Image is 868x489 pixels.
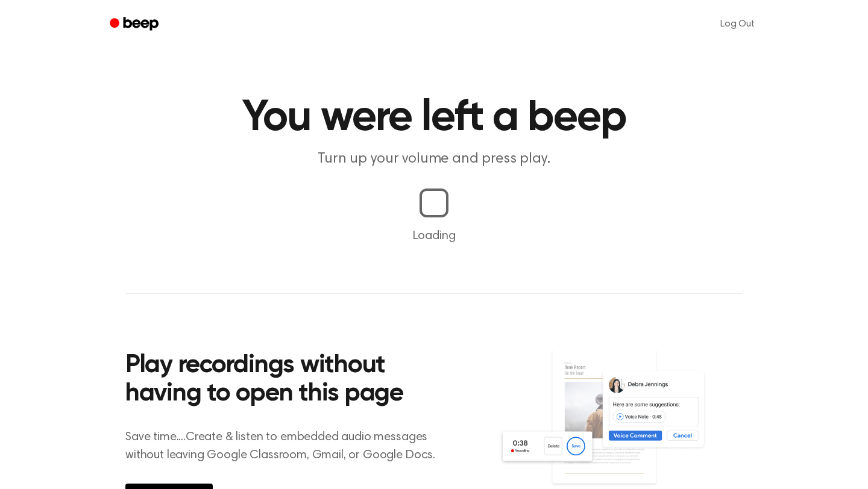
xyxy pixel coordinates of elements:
h2: Play recordings without having to open this page [125,352,450,409]
p: Loading [14,227,854,245]
p: Save time....Create & listen to embedded audio messages without leaving Google Classroom, Gmail, ... [125,428,450,464]
p: Turn up your volume and press play. [203,149,665,169]
h1: You were left a beep [125,96,743,140]
a: Beep [101,13,169,36]
a: Log Out [708,10,767,39]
